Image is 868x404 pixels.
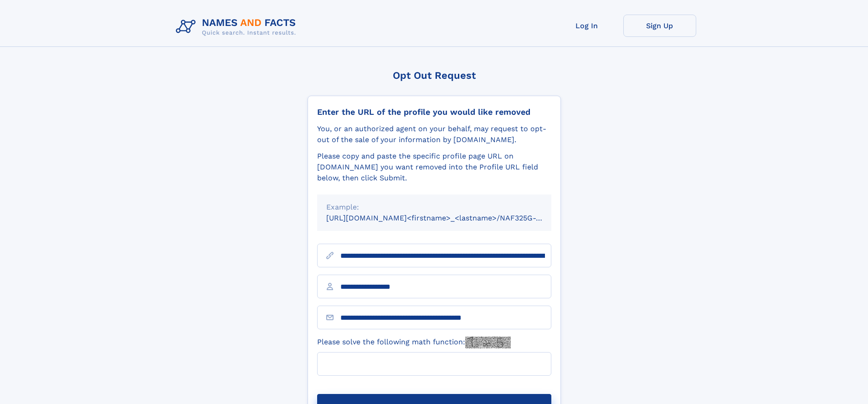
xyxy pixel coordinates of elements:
[308,70,561,81] div: Opt Out Request
[317,337,511,348] label: Please solve the following math function:
[317,151,551,184] div: Please copy and paste the specific profile page URL on [DOMAIN_NAME] you want removed into the Pr...
[550,15,623,37] a: Log In
[326,214,569,222] small: [URL][DOMAIN_NAME]<firstname>_<lastname>/NAF325G-xxxxxxxx
[623,15,696,37] a: Sign Up
[172,15,303,39] img: Logo Names and Facts
[326,202,542,213] div: Example:
[317,123,551,145] div: You, or an authorized agent on your behalf, may request to opt-out of the sale of your informatio...
[317,107,551,117] div: Enter the URL of the profile you would like removed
